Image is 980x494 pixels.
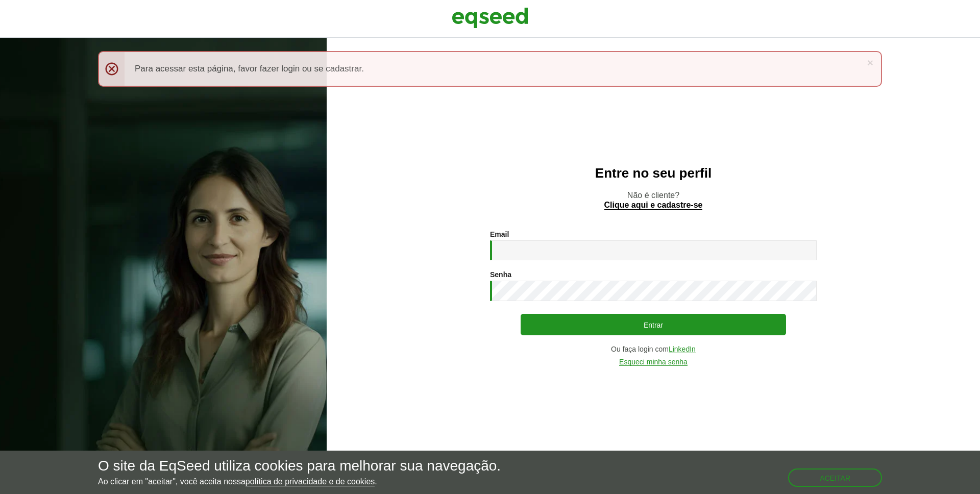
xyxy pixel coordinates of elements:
a: Clique aqui e cadastre-se [604,201,703,210]
a: política de privacidade e de cookies [246,478,375,486]
img: EqSeed Logo [452,5,528,31]
a: Esqueci minha senha [619,358,688,366]
p: Ao clicar em "aceitar", você aceita nossa . [98,477,501,486]
div: Para acessar esta página, favor fazer login ou se cadastrar. [98,51,882,87]
h5: O site da EqSeed utiliza cookies para melhorar sua navegação. [98,458,501,474]
label: Senha [490,271,511,278]
div: Ou faça login com [490,345,817,353]
a: LinkedIn [669,345,696,353]
button: Entrar [521,314,786,335]
label: Email [490,231,509,238]
button: Aceitar [788,468,882,487]
h2: Entre no seu perfil [347,166,960,181]
p: Não é cliente? [347,190,960,210]
a: × [867,57,873,68]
